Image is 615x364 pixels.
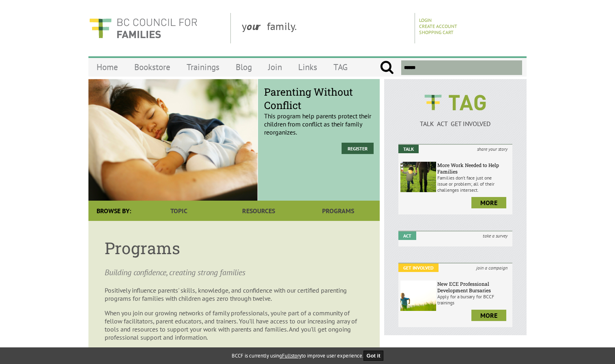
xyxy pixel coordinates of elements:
p: Building confidence, creating strong families [105,267,363,278]
a: Shopping Cart [419,29,454,35]
i: join a campaign [471,263,512,272]
i: share your story [472,145,512,153]
a: Register [342,143,374,154]
i: take a survey [478,231,512,240]
p: Apply for a bursary for BCCF trainings [437,293,510,306]
h1: Programs [105,237,363,259]
a: Home [88,58,126,77]
button: Got it [363,351,384,361]
a: TALK ACT GET INVOLVED [398,111,512,128]
p: Families don’t face just one issue or problem; all of their challenges intersect. [437,175,510,193]
a: Login [419,17,432,23]
a: Join [260,58,290,77]
a: Resources [219,201,298,221]
a: Links [290,58,325,77]
p: TALK ACT GET INVOLVED [398,120,512,128]
p: This program help parents protect their children from conflict as their family reorganizes. [264,92,374,136]
h6: New ECE Professional Development Bursaries [437,280,510,293]
em: Act [398,231,416,240]
a: Trainings [178,58,228,77]
a: Bookstore [126,58,178,77]
strong: our [247,19,267,33]
a: Create Account [419,23,457,29]
a: more [471,197,506,208]
a: Fullstory [282,352,301,359]
div: Browse By: [88,201,139,221]
div: y family. [235,13,415,43]
a: Blog [228,58,260,77]
p: When you join our growing networks of family professionals, you're part of a community of fellow ... [105,309,363,341]
input: Submit [380,60,394,75]
a: Topic [139,201,219,221]
em: Get Involved [398,263,439,272]
img: BCCF's TAG Logo [419,87,492,118]
a: TAG [325,58,356,77]
em: Talk [398,145,419,153]
span: Parenting Without Conflict [264,85,374,112]
img: BC Council for FAMILIES [88,13,198,43]
a: more [471,310,506,321]
a: Programs [299,201,378,221]
h6: More Work Needed to Help Families [437,162,510,175]
p: Positively influence parents' skills, knowledge, and confidence with our certified parenting prog... [105,286,363,302]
